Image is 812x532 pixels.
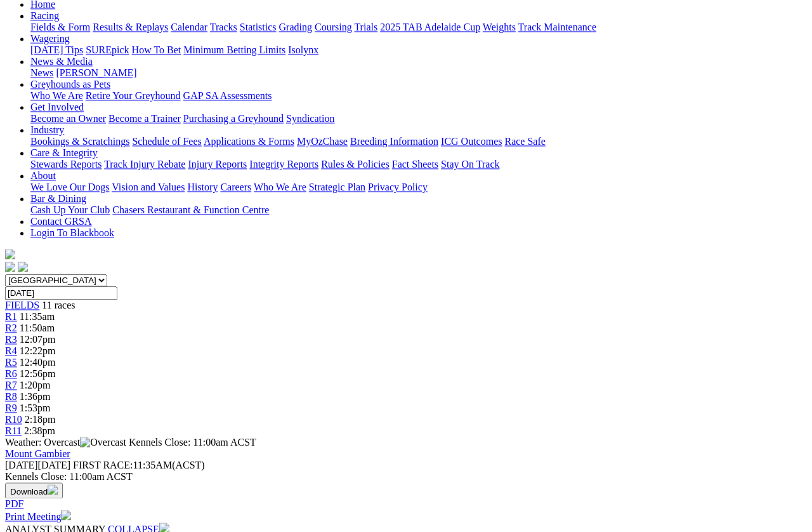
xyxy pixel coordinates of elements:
[5,482,63,498] button: Download
[5,391,17,402] a: R8
[5,460,70,470] span: [DATE]
[30,22,807,33] div: Racing
[5,311,17,322] a: R1
[5,286,117,300] input: Select date
[5,323,17,333] a: R2
[30,67,807,79] div: News & Media
[30,204,110,215] a: Cash Up Your Club
[108,113,181,124] a: Become a Trainer
[30,182,109,192] a: We Love Our Dogs
[183,90,272,101] a: GAP SA Assessments
[61,510,71,520] img: printer.svg
[20,402,51,413] span: 1:53pm
[132,44,181,55] a: How To Bet
[30,136,129,147] a: Bookings & Scratchings
[30,227,114,238] a: Login To Blackbook
[392,159,438,170] a: Fact Sheets
[18,262,28,272] img: twitter.svg
[5,498,807,510] div: Download
[30,113,106,124] a: Become an Owner
[240,22,277,32] a: Statistics
[20,391,51,402] span: 1:36pm
[183,44,285,55] a: Minimum Betting Limits
[42,300,75,310] span: 11 races
[30,159,807,170] div: Care & Integrity
[20,311,55,322] span: 11:35am
[25,414,56,425] span: 2:18pm
[187,182,218,192] a: History
[112,182,185,192] a: Vision and Values
[188,159,247,170] a: Injury Reports
[30,56,93,67] a: News & Media
[5,425,22,436] a: R11
[5,460,38,470] span: [DATE]
[30,102,84,112] a: Get Involved
[368,182,428,192] a: Privacy Policy
[30,193,86,204] a: Bar & Dining
[56,67,136,78] a: [PERSON_NAME]
[441,136,502,147] a: ICG Outcomes
[5,357,17,368] a: R5
[30,204,807,216] div: Bar & Dining
[297,136,348,147] a: MyOzChase
[249,159,318,170] a: Integrity Reports
[5,380,17,390] a: R7
[204,136,294,147] a: Applications & Forms
[104,159,185,170] a: Track Injury Rebate
[30,113,807,124] div: Get Involved
[112,204,269,215] a: Chasers Restaurant & Function Centre
[30,170,56,181] a: About
[20,345,56,356] span: 12:22pm
[321,159,390,170] a: Rules & Policies
[354,22,377,32] a: Trials
[279,22,312,32] a: Grading
[5,345,17,356] a: R4
[80,437,126,448] img: Overcast
[30,44,83,55] a: [DATE] Tips
[30,147,98,158] a: Care & Integrity
[20,368,56,379] span: 12:56pm
[30,159,101,170] a: Stewards Reports
[483,22,516,32] a: Weights
[132,136,201,147] a: Schedule of Fees
[210,22,237,32] a: Tracks
[350,136,438,147] a: Breeding Information
[30,33,70,44] a: Wagering
[20,334,56,345] span: 12:07pm
[86,44,129,55] a: SUREpick
[73,460,133,470] span: FIRST RACE:
[5,402,17,413] a: R9
[5,448,70,459] a: Mount Gambier
[20,323,55,333] span: 11:50am
[30,67,53,78] a: News
[380,22,480,32] a: 2025 TAB Adelaide Cup
[30,79,110,90] a: Greyhounds as Pets
[86,90,181,101] a: Retire Your Greyhound
[129,437,256,448] span: Kennels Close: 11:00am ACST
[30,124,64,135] a: Industry
[288,44,318,55] a: Isolynx
[30,44,807,56] div: Wagering
[504,136,545,147] a: Race Safe
[30,22,90,32] a: Fields & Form
[30,216,91,227] a: Contact GRSA
[5,498,23,509] a: PDF
[5,334,17,345] a: R3
[5,471,807,482] div: Kennels Close: 11:00am ACST
[5,300,39,310] span: FIELDS
[286,113,334,124] a: Syndication
[30,182,807,193] div: About
[30,136,807,147] div: Industry
[30,90,83,101] a: Who We Are
[5,414,22,425] span: R10
[5,262,15,272] img: facebook.svg
[30,10,59,21] a: Racing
